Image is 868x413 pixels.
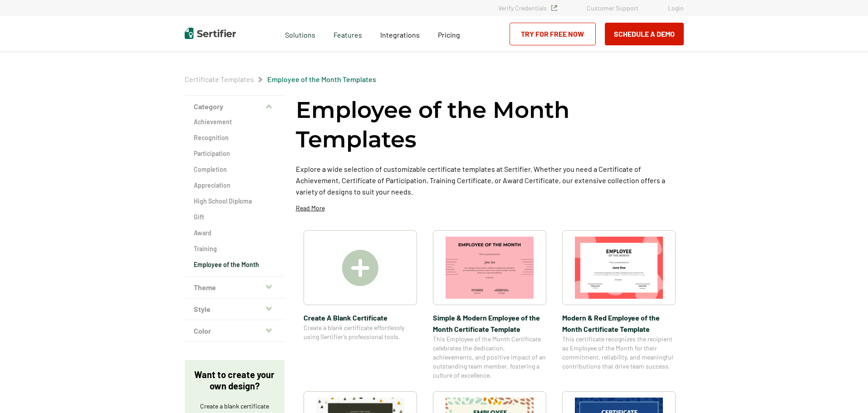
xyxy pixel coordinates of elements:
button: Theme [185,277,284,298]
a: Employee of the Month Templates [267,75,376,83]
button: Color [185,320,284,342]
a: Gift [194,213,275,222]
div: Category [185,117,284,277]
a: Certificate Templates [185,75,254,83]
a: Customer Support [587,4,638,12]
img: Sertifier | Digital Credentialing Platform [185,28,236,39]
img: Modern & Red Employee of the Month Certificate Template [575,237,663,299]
span: Pricing [438,30,460,39]
span: Solutions [285,28,315,39]
a: Verify Credentials [498,4,557,12]
span: Create A Blank Certificate [304,312,417,323]
button: Category [185,96,284,117]
span: Employee of the Month Templates [267,75,376,84]
a: Simple & Modern Employee of the Month Certificate TemplateSimple & Modern Employee of the Month C... [433,230,546,380]
p: Read More [296,204,325,213]
img: Verified [551,5,557,11]
span: Create a blank certificate effortlessly using Sertifier’s professional tools. [304,323,417,341]
a: Recognition [194,133,275,142]
p: Explore a wide selection of customizable certificate templates at Sertifier. Whether you need a C... [296,163,684,197]
span: This certificate recognizes the recipient as Employee of the Month for their commitment, reliabil... [562,335,676,371]
a: Achievement [194,117,275,126]
a: High School Diploma [194,197,275,206]
a: Integrations [380,28,420,39]
a: Login [668,4,684,12]
a: Training [194,244,275,253]
a: Participation [194,149,275,158]
span: This Employee of the Month Certificate celebrates the dedication, achievements, and positive impa... [433,335,546,380]
a: Employee of the Month [194,260,275,269]
span: Certificate Templates [185,75,254,84]
img: Simple & Modern Employee of the Month Certificate Template [446,237,534,299]
span: Simple & Modern Employee of the Month Certificate Template [433,312,546,335]
a: Completion [194,165,275,174]
a: Appreciation [194,181,275,190]
span: Modern & Red Employee of the Month Certificate Template [562,312,676,335]
p: Want to create your own design? [194,369,275,392]
h1: Employee of the Month Templates [296,95,684,154]
a: Award [194,228,275,238]
span: Features [333,28,362,39]
span: Integrations [380,30,420,39]
a: Modern & Red Employee of the Month Certificate TemplateModern & Red Employee of the Month Certifi... [562,230,676,380]
a: Pricing [438,28,460,39]
a: Try for Free Now [510,23,596,45]
div: Breadcrumb [185,75,376,84]
img: Create A Blank Certificate [342,250,378,286]
button: Style [185,298,284,320]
